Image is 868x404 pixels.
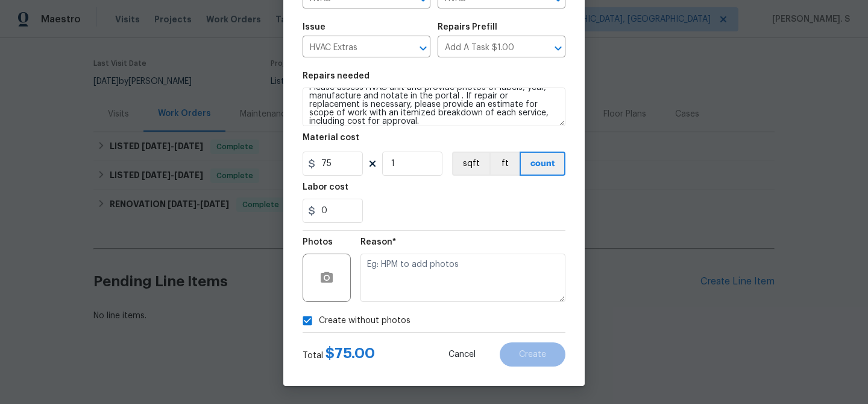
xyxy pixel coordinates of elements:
[489,152,520,176] button: ft
[415,40,432,57] button: Open
[303,88,565,126] textarea: Feedback received that the outdoor unit is completely frozen. Please assess HVAC unit and provide...
[303,183,348,191] h5: Labor cost
[303,347,375,362] div: Total
[325,346,375,361] span: $ 75.00
[438,23,497,31] h5: Repairs Prefill
[303,23,325,31] h5: Issue
[520,152,565,176] button: count
[452,152,489,176] button: sqft
[303,72,370,80] h5: Repairs needed
[429,342,495,367] button: Cancel
[550,40,567,57] button: Open
[500,342,565,367] button: Create
[303,238,333,246] h5: Photos
[448,350,476,359] span: Cancel
[360,238,396,246] h5: Reason*
[319,315,410,327] span: Create without photos
[519,350,546,359] span: Create
[303,133,359,142] h5: Material cost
